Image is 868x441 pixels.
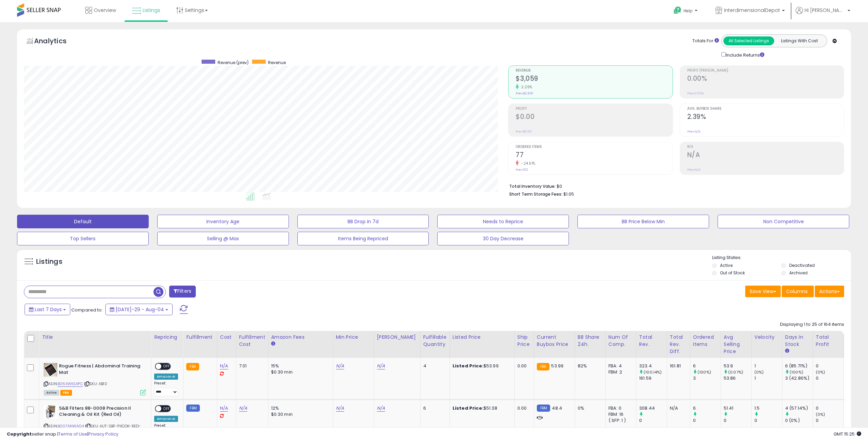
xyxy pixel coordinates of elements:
[44,363,146,395] div: ASIN:
[724,334,749,355] div: Avg Selling Price
[271,341,275,347] small: Amazon Fees.
[516,113,672,122] h2: $0.00
[271,405,328,411] div: 12%
[683,8,693,14] span: Help
[563,191,574,197] span: $1.05
[815,286,844,297] button: Actions
[218,60,249,65] span: Revenue (prev)
[154,334,180,341] div: Repricing
[84,381,107,386] span: | SKU: AB10
[377,363,385,369] a: N/A
[816,363,843,369] div: 0
[154,416,178,422] div: Amazon AI
[692,38,719,44] div: Totals For
[578,405,600,411] div: 0%
[578,363,600,369] div: 82%
[786,288,808,295] span: Columns
[88,431,118,437] a: Privacy Policy
[336,363,344,369] a: N/A
[834,431,861,437] span: 2025-08-12 15:25 GMT
[169,286,196,298] button: Filters
[693,375,721,381] div: 3
[782,286,814,297] button: Columns
[723,36,774,45] button: All Selected Listings
[608,369,631,375] div: FBM: 2
[745,286,781,297] button: Save View
[516,168,528,172] small: Prev: 102
[516,151,672,160] h2: 77
[724,375,751,381] div: 53.86
[17,232,149,245] button: Top Sellers
[516,69,672,73] span: Revenue
[336,405,344,412] a: N/A
[58,381,83,387] a: B06XWKS4PC
[693,405,721,411] div: 6
[537,334,572,348] div: Current Buybox Price
[754,369,764,375] small: (0%)
[239,363,263,369] div: 7.01
[271,369,328,375] div: $0.30 min
[42,334,148,341] div: Title
[644,369,662,375] small: (100.14%)
[517,405,529,411] div: 0.00
[639,375,667,381] div: 161.59
[785,375,813,381] div: 3 (42.86%)
[161,364,172,369] span: OFF
[816,412,825,417] small: (0%)
[639,334,664,348] div: Total Rev.
[59,363,142,377] b: Rogue Fitness | Abdominal Training Mat
[336,334,371,341] div: Min Price
[161,406,172,411] span: OFF
[516,91,533,95] small: Prev: $2,991
[608,334,633,348] div: Num of Comp.
[724,405,751,411] div: 51.41
[59,405,142,420] b: S&B Filters 88-0008 Precision II Cleaning & Oil Kit (Red Oil)
[720,270,745,276] label: Out of Stock
[516,107,672,111] span: Profit
[71,307,103,313] span: Compared to:
[785,348,789,354] small: Days In Stock.
[754,334,779,341] div: Velocity
[693,334,718,348] div: Ordered Items
[687,145,844,149] span: ROI
[517,363,529,369] div: 0.00
[423,363,444,369] div: 4
[437,215,569,228] button: Needs to Reprice
[774,36,825,45] button: Listings With Cost
[517,334,531,348] div: Ship Price
[724,7,780,14] span: InterdimensionalDepot
[537,405,550,412] small: FBM
[718,215,849,228] button: Non Competitive
[687,113,844,122] h2: 2.39%
[687,91,704,95] small: Prev: 0.00%
[516,75,672,84] h2: $3,059
[423,334,447,348] div: Fulfillable Quantity
[687,130,701,134] small: Prev: N/A
[377,405,385,412] a: N/A
[509,183,556,189] b: Total Inventory Value:
[44,363,57,377] img: 41cIiQbuynL._SL40_.jpg
[687,107,844,111] span: Avg. Buybox Share
[94,7,116,14] span: Overview
[516,145,672,149] span: Ordered Items
[639,417,667,424] div: 0
[297,232,429,245] button: Items Being Repriced
[552,405,562,411] span: 48.4
[116,306,164,313] span: [DATE]-29 - Aug-04
[697,369,711,375] small: (100%)
[754,405,782,411] div: 1.5
[577,215,709,228] button: BB Price Below Min
[670,405,685,411] div: N/A
[154,374,178,380] div: Amazon AI
[724,363,751,369] div: 53.9
[790,369,803,375] small: (100%)
[551,363,563,369] span: 53.99
[186,334,214,341] div: Fulfillment
[687,168,701,172] small: Prev: N/A
[157,232,289,245] button: Selling @ Max
[437,232,569,245] button: 30 Day Decrease
[220,334,233,341] div: Cost
[7,431,118,438] div: seller snap | |
[693,363,721,369] div: 6
[578,334,603,348] div: BB Share 24h.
